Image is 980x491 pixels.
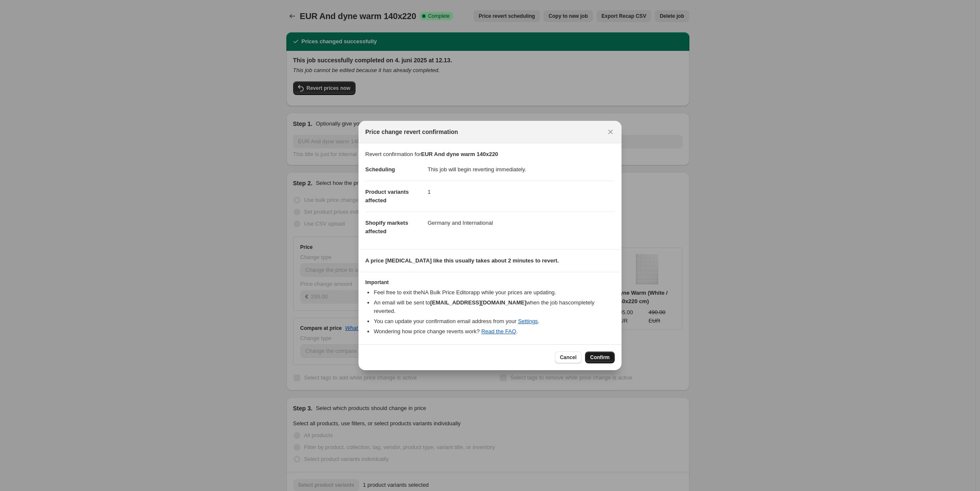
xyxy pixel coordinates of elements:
b: EUR And dyne warm 140x220 [421,151,498,157]
b: A price [MEDICAL_DATA] like this usually takes about 2 minutes to revert. [365,257,559,264]
span: Cancel [560,354,577,361]
li: Feel free to exit the NA Bulk Price Editor app while your prices are updating. [374,288,615,297]
dd: Germany and International [428,212,615,234]
span: Product variants affected [365,189,409,204]
button: Cancel [555,352,582,363]
span: Shopify markets affected [365,220,408,234]
span: Price change revert confirmation [365,128,458,136]
li: An email will be sent to when the job has completely reverted . [374,299,615,315]
dd: This job will begin reverting immediately. [428,159,615,181]
li: Wondering how price change reverts work? . [374,327,615,336]
a: Settings [518,318,538,324]
button: Confirm [585,352,615,363]
li: You can update your confirmation email address from your . [374,317,615,326]
dd: 1 [428,181,615,203]
span: Scheduling [365,166,395,173]
a: Read the FAQ [481,328,516,335]
h3: Important [365,279,615,286]
p: Revert confirmation for [365,150,615,159]
b: [EMAIL_ADDRESS][DOMAIN_NAME] [430,299,526,306]
button: Close [605,126,616,138]
span: Confirm [590,354,610,361]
